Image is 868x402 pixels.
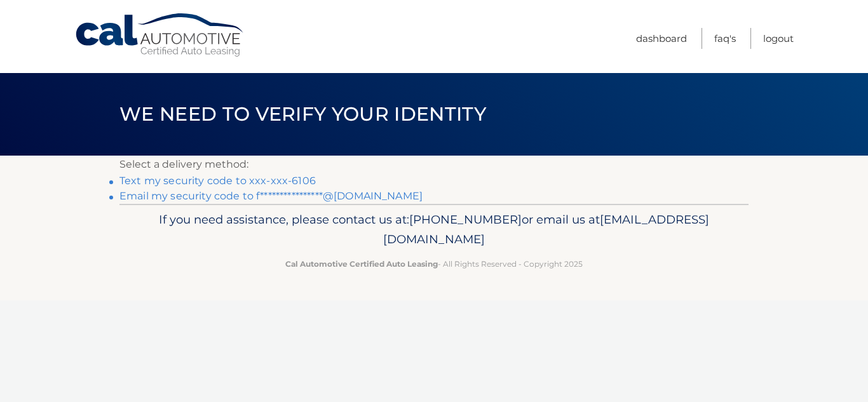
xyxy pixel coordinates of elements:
p: - All Rights Reserved - Copyright 2025 [128,257,740,271]
p: If you need assistance, please contact us at: or email us at [128,210,740,250]
a: FAQ's [714,28,736,49]
span: [PHONE_NUMBER] [409,212,522,227]
a: Text my security code to xxx-xxx-6106 [119,175,316,187]
a: Logout [763,28,794,49]
p: Select a delivery method: [119,156,749,173]
a: Cal Automotive [74,13,246,58]
strong: Cal Automotive Certified Auto Leasing [285,259,438,269]
span: We need to verify your identity [119,102,486,126]
a: Dashboard [636,28,687,49]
